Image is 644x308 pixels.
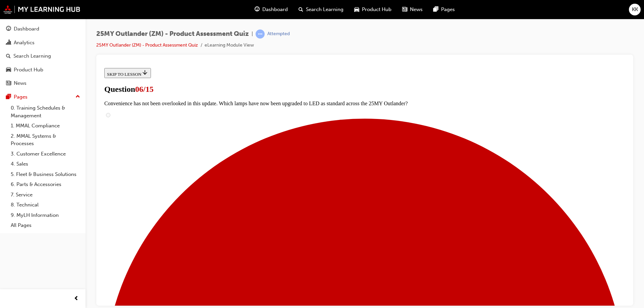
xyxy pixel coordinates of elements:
[8,190,83,200] a: 7. Service
[14,39,35,47] div: Analytics
[75,93,80,101] span: up-icon
[3,91,83,103] button: Pages
[3,37,83,49] a: Analytics
[96,42,198,48] a: 25MY Outlander (ZM) - Product Assessment Quiz
[267,31,290,37] div: Attempted
[14,25,39,33] div: Dashboard
[8,210,83,221] a: 9. MyLH Information
[299,5,303,14] span: search-icon
[14,93,28,101] div: Pages
[8,200,83,210] a: 8. Technical
[14,79,26,87] div: News
[13,52,51,60] div: Search Learning
[14,66,43,74] div: Product Hub
[205,42,254,49] li: eLearning Module View
[428,3,460,16] a: pages-iconPages
[255,5,260,14] span: guage-icon
[433,5,438,14] span: pages-icon
[629,4,641,15] button: KK
[8,103,83,121] a: 0. Training Schedules & Management
[3,77,83,89] a: News
[8,179,83,190] a: 6. Parts & Accessories
[8,131,83,149] a: 2. MMAL Systems & Processes
[3,5,80,14] img: mmal
[3,64,83,76] a: Product Hub
[8,121,83,131] a: 1. MMAL Compliance
[262,6,288,13] span: Dashboard
[8,220,83,231] a: All Pages
[256,29,265,39] span: learningRecordVerb_ATTEMPT-icon
[632,6,638,13] span: KK
[6,67,11,73] span: car-icon
[6,40,11,46] span: chart-icon
[354,5,359,14] span: car-icon
[6,26,11,32] span: guage-icon
[6,94,11,100] span: pages-icon
[74,295,79,303] span: prev-icon
[293,3,349,16] a: search-iconSearch Learning
[6,80,11,86] span: news-icon
[397,3,428,16] a: news-iconNews
[3,21,83,91] button: DashboardAnalyticsSearch LearningProduct HubNews
[249,3,293,16] a: guage-iconDashboard
[349,3,397,16] a: car-iconProduct Hub
[5,6,47,11] span: SKIP TO LESSON
[362,6,391,13] span: Product Hub
[3,50,83,62] a: Search Learning
[96,30,249,38] span: 25MY Outlander (ZM) - Product Assessment Quiz
[8,169,83,180] a: 5. Fleet & Business Solutions
[441,6,455,13] span: Pages
[252,30,253,38] span: |
[306,6,343,13] span: Search Learning
[8,159,83,169] a: 4. Sales
[6,53,11,59] span: search-icon
[3,3,49,13] button: SKIP TO LESSON
[3,23,83,35] a: Dashboard
[8,149,83,159] a: 3. Customer Excellence
[410,6,423,13] span: News
[402,5,407,14] span: news-icon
